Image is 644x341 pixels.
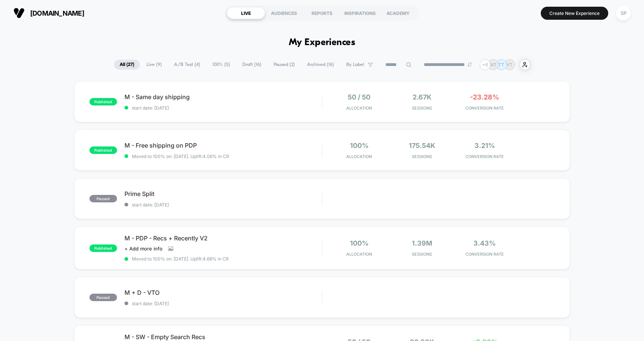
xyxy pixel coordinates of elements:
span: published [89,98,117,105]
span: start date: [DATE] [124,202,322,208]
span: [DOMAIN_NAME] [30,9,84,17]
span: 2.67k [413,93,432,101]
span: 1.39M [412,239,432,247]
span: 100% ( 5 ) [207,60,236,70]
span: start date: [DATE] [124,105,322,111]
span: + Add more info [124,246,162,252]
span: -23.28% [470,93,499,101]
span: paused [89,195,117,202]
p: VT [506,62,512,67]
img: end [467,62,472,67]
span: M - PDP - Recs + Recently V2 [124,234,322,242]
span: Allocation [346,154,372,159]
span: M - Free shipping on PDP [124,142,322,149]
span: Live ( 9 ) [141,60,167,70]
span: Sessions [392,105,451,111]
span: Draft ( 16 ) [237,60,267,70]
span: 3.43% [473,239,496,247]
span: By Label [346,62,364,67]
span: published [89,244,117,252]
span: published [89,146,117,154]
div: ACADEMY [379,7,417,19]
span: M + D - VTO [124,289,322,296]
div: LIVE [227,7,265,19]
img: Visually logo [13,7,25,19]
span: M - Same day shipping [124,93,322,101]
button: [DOMAIN_NAME] [11,7,86,19]
span: paused [89,294,117,301]
span: Allocation [346,105,372,111]
span: CONVERSION RATE [455,154,514,159]
span: Moved to 100% on: [DATE] . Uplift: 4.06% in CR [132,154,229,159]
span: Paused ( 2 ) [268,60,300,70]
div: REPORTS [303,7,341,19]
span: CONVERSION RATE [455,252,514,257]
span: 100% [350,239,369,247]
span: Sessions [392,154,451,159]
span: All ( 27 ) [114,60,140,70]
p: TT [498,62,504,67]
div: + 6 [480,59,490,70]
span: 100% [350,142,369,149]
span: 50 / 50 [348,93,370,101]
span: Prime Split [124,190,322,198]
span: Archived ( 16 ) [302,60,340,70]
p: MT [490,62,497,67]
span: 175.54k [409,142,435,149]
button: SP [614,6,633,21]
div: AUDIENCES [265,7,303,19]
h1: My Experiences [289,37,356,48]
span: Sessions [392,252,451,257]
div: INSPIRATIONS [341,7,379,19]
span: A/B Test ( 4 ) [168,60,206,70]
span: 3.21% [474,142,495,149]
span: start date: [DATE] [124,301,322,306]
span: M - SW - Empty Search Recs [124,333,322,341]
span: CONVERSION RATE [455,105,514,111]
button: Create New Experience [541,7,608,20]
span: Allocation [346,252,372,257]
span: Moved to 100% on: [DATE] . Uplift: 4.68% in CR [132,256,229,262]
div: SP [616,6,631,20]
